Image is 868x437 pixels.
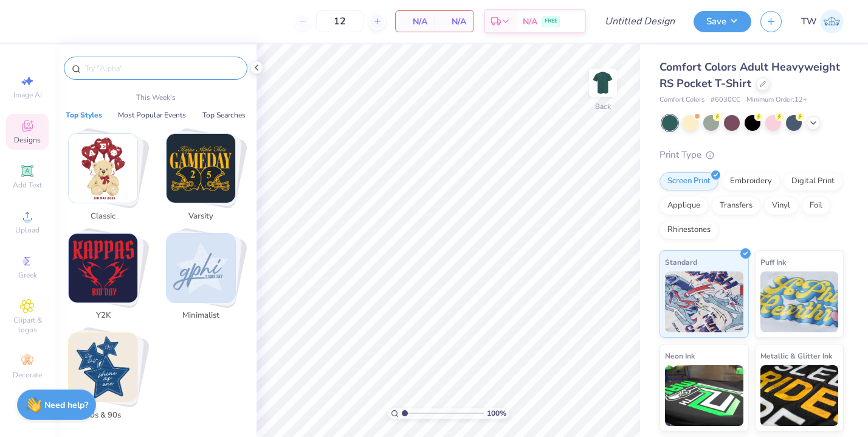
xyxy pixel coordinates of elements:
[722,172,780,191] div: Embroidery
[595,9,684,33] input: Untitled Design
[18,270,37,280] span: Greek
[760,256,786,268] span: Puff Ink
[784,172,842,191] div: Digital Print
[167,134,235,203] img: Varsity
[660,221,718,239] div: Rhinestones
[167,234,235,302] img: Minimalist
[403,15,427,28] span: N/A
[442,15,466,28] span: N/A
[13,90,42,100] span: Image AI
[523,15,537,28] span: N/A
[84,62,239,74] input: Try "Alpha"
[181,211,221,223] span: Varsity
[69,134,137,203] img: Classic
[694,11,751,32] button: Save
[316,10,363,32] input: – –
[665,349,695,362] span: Neon Ink
[83,410,123,422] span: 80s & 90s
[665,365,743,426] img: Neon Ink
[711,95,740,105] span: # 6030CC
[712,197,760,215] div: Transfers
[665,256,697,268] span: Standard
[595,101,611,112] div: Back
[802,197,830,215] div: Foil
[69,234,137,302] img: Y2K
[14,135,41,145] span: Designs
[199,109,249,121] button: Top Searches
[660,148,844,162] div: Print Type
[61,133,153,227] button: Stack Card Button Classic
[6,315,49,335] span: Clipart & logos
[44,399,88,411] strong: Need help?
[545,17,557,26] span: FREE
[660,172,718,191] div: Screen Print
[746,95,807,105] span: Minimum Order: 12 +
[591,71,615,95] img: Back
[136,92,176,103] p: This Week's
[760,271,839,332] img: Puff Ink
[13,370,42,380] span: Decorate
[13,180,42,190] span: Add Text
[69,333,137,402] img: 80s & 90s
[159,233,250,327] button: Stack Card Button Minimalist
[801,10,844,33] a: TW
[820,10,844,33] img: Thompson Wright
[181,310,221,322] span: Minimalist
[660,95,704,105] span: Comfort Colors
[114,109,190,121] button: Most Popular Events
[61,233,153,327] button: Stack Card Button Y2K
[660,60,840,91] span: Comfort Colors Adult Heavyweight RS Pocket T-Shirt
[760,365,839,426] img: Metallic & Glitter Ink
[83,310,123,322] span: Y2K
[159,133,250,227] button: Stack Card Button Varsity
[15,225,40,235] span: Upload
[62,109,106,121] button: Top Styles
[764,197,798,215] div: Vinyl
[760,349,832,362] span: Metallic & Glitter Ink
[61,332,153,426] button: Stack Card Button 80s & 90s
[487,408,506,419] span: 100 %
[665,271,743,332] img: Standard
[83,211,123,223] span: Classic
[660,197,708,215] div: Applique
[801,15,817,29] span: TW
